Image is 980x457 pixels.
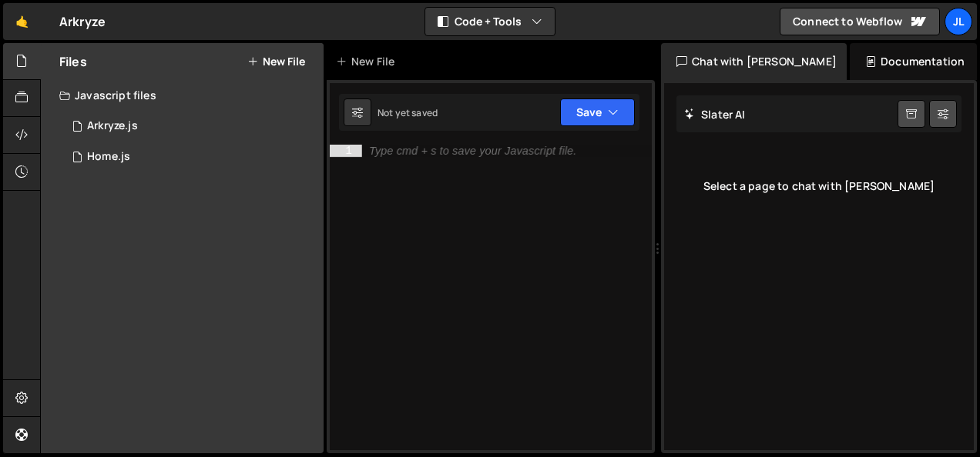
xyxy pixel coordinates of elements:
a: JL [945,8,972,35]
h2: Slater AI [684,107,746,122]
div: New File [336,54,401,69]
div: 16751/45751.js [59,111,324,142]
div: Arkryze.js [87,119,138,133]
div: Type cmd + s to save your Javascript file. [369,145,576,156]
div: Documentation [850,43,977,80]
button: Code + Tools [425,8,555,35]
div: Chat with [PERSON_NAME] [661,43,847,80]
div: Home.js [87,150,130,164]
div: 1 [330,145,362,157]
button: Save [560,98,635,126]
div: Select a page to chat with [PERSON_NAME] [676,155,962,217]
div: Arkryze [59,12,106,31]
button: New File [247,55,305,68]
div: Not yet saved [378,106,438,119]
a: 🤙 [3,3,41,40]
div: Javascript files [41,80,324,111]
div: 16751/45750.js [59,142,324,172]
h2: Files [59,53,87,70]
a: Connect to Webflow [780,8,940,35]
